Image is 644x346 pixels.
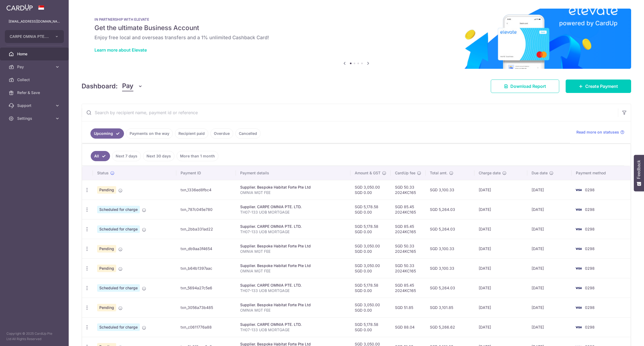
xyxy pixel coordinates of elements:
[97,186,116,194] span: Pending
[474,298,527,317] td: [DATE]
[97,323,140,331] span: Scheduled for charge
[240,249,346,254] p: OMNIA MGT FEE
[573,187,584,193] img: Bank Card
[532,170,548,176] span: Due date
[426,239,474,258] td: SGD 3,100.33
[240,263,346,268] div: Supplier. Bespoke Habitat Forte Pte Ltd
[474,258,527,278] td: [DATE]
[585,305,595,310] span: 0298
[350,278,391,298] td: SGD 5,178.58 SGD 0.00
[112,151,141,161] a: Next 7 days
[527,219,572,239] td: [DATE]
[240,283,346,288] div: Supplier. CARPE OMNIA PTE. LTD.
[235,128,261,139] a: Cancelled
[240,224,346,229] div: Supplier. CARPE OMNIA PTE. LTD.
[126,128,173,139] a: Payments on the way
[82,81,118,91] h4: Dashboard:
[17,116,53,121] span: Settings
[430,170,448,176] span: Total amt.
[90,128,124,139] a: Upcoming
[12,4,23,9] span: Help
[9,19,60,24] p: [EMAIL_ADDRESS][DOMAIN_NAME]
[350,317,391,337] td: SGD 5,178.58 SGD 0.00
[82,104,618,121] input: Search by recipient name, payment id or reference
[585,286,595,290] span: 0298
[97,170,109,176] span: Status
[585,227,595,231] span: 0298
[97,206,140,213] span: Scheduled for charge
[176,166,236,180] th: Payment ID
[240,185,346,190] div: Supplier. Bespoke Habitat Forte Pte Ltd
[585,207,595,212] span: 0298
[10,34,49,39] span: CARPE OMNIA PTE. LTD.
[573,226,584,232] img: Bank Card
[97,304,116,311] span: Pending
[350,258,391,278] td: SGD 3,050.00 SGD 0.00
[6,4,33,11] img: CardUp
[240,229,346,235] p: TH07-133 UOB MORTGAGE
[391,278,426,298] td: SGD 85.45 2024KC165
[573,285,584,291] img: Bank Card
[240,204,346,210] div: Supplier. CARPE OMNIA PTE. LTD.
[527,180,572,200] td: [DATE]
[576,129,624,135] a: Read more on statuses
[176,239,236,258] td: txn_db9aa3f4654
[240,268,346,274] p: OMNIA MGT FEE
[585,188,595,192] span: 0298
[143,151,174,161] a: Next 30 days
[527,298,572,317] td: [DATE]
[426,200,474,219] td: SGD 5,264.03
[426,317,474,337] td: SGD 5,266.62
[426,258,474,278] td: SGD 3,100.33
[479,170,501,176] span: Charge date
[82,9,631,69] img: Renovation banner
[122,81,143,91] button: Pay
[585,325,595,329] span: 0298
[236,166,350,180] th: Payment details
[17,103,53,108] span: Support
[566,80,631,93] a: Create Payment
[426,278,474,298] td: SGD 5,264.03
[527,317,572,337] td: [DATE]
[573,304,584,311] img: Bank Card
[350,239,391,258] td: SGD 3,050.00 SGD 0.00
[17,64,53,70] span: Pay
[474,200,527,219] td: [DATE]
[97,284,140,292] span: Scheduled for charge
[585,246,595,251] span: 0298
[94,24,618,32] h5: Get the ultimate Business Account
[240,210,346,215] p: TH07-133 UOB MORTGAGE
[573,246,584,252] img: Bank Card
[94,34,618,41] h6: Enjoy free local and overseas transfers and a 1% unlimited Cashback Card!
[17,51,53,57] span: Home
[240,308,346,313] p: OMNIA MGT FEE
[122,81,133,91] span: Pay
[391,239,426,258] td: SGD 50.33 2024KC165
[491,80,559,93] a: Download Report
[573,324,584,330] img: Bank Card
[527,258,572,278] td: [DATE]
[176,317,236,337] td: txn_c0611776a88
[240,327,346,333] p: TH07-133 UOB MORTGAGE
[585,83,618,89] span: Create Payment
[585,266,595,271] span: 0298
[527,200,572,219] td: [DATE]
[573,206,584,213] img: Bank Card
[350,219,391,239] td: SGD 5,178.58 SGD 0.00
[240,302,346,308] div: Supplier. Bespoke Habitat Forte Pte Ltd
[391,200,426,219] td: SGD 85.45 2024KC165
[572,166,631,180] th: Payment method
[527,278,572,298] td: [DATE]
[97,245,116,253] span: Pending
[527,239,572,258] td: [DATE]
[176,180,236,200] td: txn_1336ed8fbc4
[350,200,391,219] td: SGD 5,178.58 SGD 0.00
[240,243,346,249] div: Supplier. Bespoke Habitat Forte Pte Ltd
[426,219,474,239] td: SGD 5,264.03
[391,258,426,278] td: SGD 50.33 2024KC165
[175,128,208,139] a: Recipient paid
[240,322,346,327] div: Supplier. CARPE OMNIA PTE. LTD.
[176,278,236,298] td: txn_5694a27c5e6
[391,298,426,317] td: SGD 51.85
[240,288,346,293] p: TH07-133 UOB MORTGAGE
